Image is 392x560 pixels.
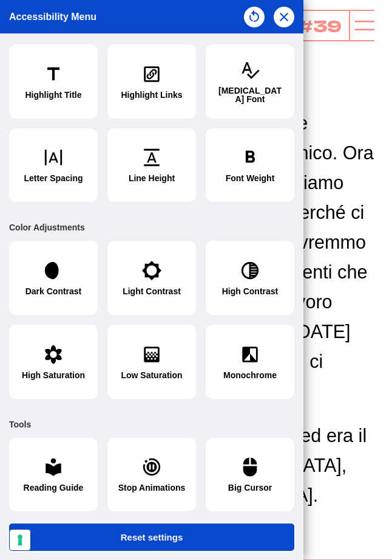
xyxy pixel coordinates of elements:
button: Close [274,7,294,27]
button: High Saturation [9,325,98,399]
button: Reading Guide [9,438,98,512]
span: Light Contrast [123,287,181,296]
button: Dark Contrast [9,241,98,315]
span: High Saturation [22,371,85,379]
button: Letter Spacing [9,128,98,202]
button: Le tue preferenze relative al consenso per le tecnologie di tracciamento [10,530,30,550]
span: High Contrast [222,287,279,296]
button: Highlight Title [9,44,98,119]
span: Highlight Links [121,91,182,99]
span: Line Height [129,174,175,182]
button: Monochrome [206,325,294,399]
button: Font Weight [206,128,294,202]
span: Big Cursor [228,483,272,492]
button: High Contrast [206,241,294,315]
div: Color Adjustments [9,214,294,241]
span: Stop Animations [118,483,186,492]
button: Light Contrast [107,241,196,315]
span: Letter Spacing [24,174,83,182]
span: Monochrome [223,371,277,379]
span: Font Weight [226,174,275,182]
span: Dark Contrast [25,287,82,296]
span: Highlight Title [25,91,81,99]
span: [MEDICAL_DATA] Font [216,86,284,103]
button: Big Cursor [206,438,294,512]
div: Tools [9,411,294,438]
button: Stop Animations [107,438,196,512]
button: Reset settings [9,524,294,551]
button: Line Height [107,128,196,202]
button: Highlight Links [107,44,196,119]
span: Reading Guide [24,483,84,492]
button: Low Saturation [107,325,196,399]
span: Low Saturation [121,371,182,379]
button: [MEDICAL_DATA] Font [206,44,294,119]
button: Reset settings [244,7,265,27]
div: Accessibility Menu [9,12,96,22]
